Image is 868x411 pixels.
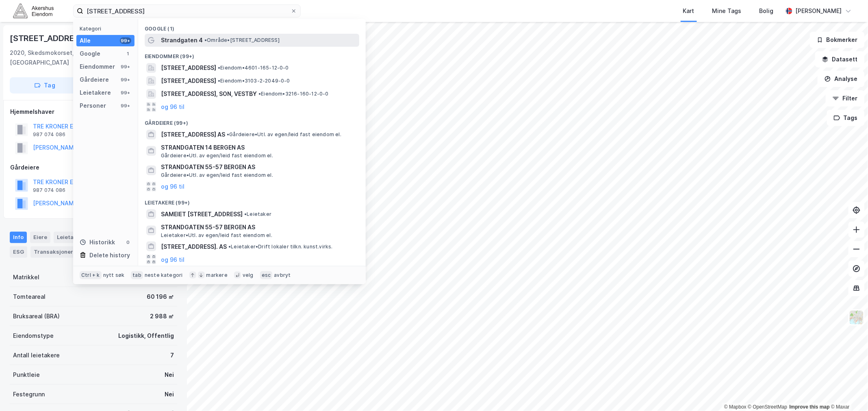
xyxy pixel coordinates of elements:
[80,237,115,247] div: Historikk
[161,152,273,159] span: Gårdeiere • Utl. av egen/leid fast eiendom el.
[748,404,788,410] a: OpenStreetMap
[80,36,91,46] div: Alle
[13,331,54,341] div: Eiendomstype
[258,91,329,97] span: Eiendom • 3216-160-12-0-0
[170,350,174,360] div: 7
[120,63,131,70] div: 99+
[827,372,868,411] iframe: Chat Widget
[796,6,842,16] div: [PERSON_NAME]
[13,350,60,360] div: Antall leietakere
[258,91,261,97] span: •
[161,130,225,139] span: [STREET_ADDRESS] AS
[138,19,366,34] div: Google (1)
[13,292,46,302] div: Tomteareal
[120,89,131,96] div: 99+
[724,404,746,410] a: Mapbox
[683,6,694,16] div: Kart
[827,372,868,411] div: Kontrollprogram for chat
[161,35,203,45] span: Strandgaten 4
[83,5,291,17] input: Søk på adresse, matrikkel, gårdeiere, leietakere eller personer
[243,272,254,278] div: velg
[80,75,109,85] div: Gårdeiere
[10,48,131,67] div: 2020, Skedsmokorset, [GEOGRAPHIC_DATA]
[10,107,177,117] div: Hjemmelshaver
[810,32,865,48] button: Bokmerker
[120,102,131,109] div: 99+
[120,37,131,44] div: 99+
[161,76,216,86] span: [STREET_ADDRESS]
[244,211,271,217] span: Leietaker
[826,90,865,107] button: Filter
[10,32,89,45] div: [STREET_ADDRESS]
[103,272,125,278] div: nytt søk
[274,272,291,278] div: avbryt
[89,250,130,260] div: Delete history
[10,77,80,94] button: Tag
[125,50,131,57] div: 1
[244,211,247,217] span: •
[165,370,174,380] div: Nei
[145,272,183,278] div: neste kategori
[30,246,86,258] div: Transaksjoner
[818,71,865,87] button: Analyse
[815,51,865,67] button: Datasett
[218,65,220,71] span: •
[227,131,229,137] span: •
[206,272,228,278] div: markere
[138,193,366,208] div: Leietakere (99+)
[13,389,45,399] div: Festegrunn
[161,143,356,152] span: STRANDGATEN 14 BERGEN AS
[13,4,54,18] img: akershus-eiendom-logo.9091f326c980b4bce74ccdd9f866810c.svg
[161,172,273,178] span: Gårdeiere • Utl. av egen/leid fast eiendom el.
[161,222,356,232] span: STRANDGATEN 55-57 BERGEN AS
[204,37,207,43] span: •
[790,404,830,410] a: Improve this map
[10,232,27,243] div: Info
[80,49,100,59] div: Google
[161,232,272,239] span: Leietaker • Utl. av egen/leid fast eiendom el.
[849,310,864,325] img: Z
[227,131,341,138] span: Gårdeiere • Utl. av egen/leid fast eiendom el.
[161,254,184,264] button: og 96 til
[218,65,289,71] span: Eiendom • 4601-165-12-0-0
[131,271,143,279] div: tab
[161,102,184,112] button: og 96 til
[228,244,333,250] span: Leietaker • Drift lokaler tilkn. kunst.virks.
[120,76,131,83] div: 99+
[80,26,135,32] div: Kategori
[33,131,65,138] div: 987 074 086
[218,78,220,84] span: •
[161,89,257,99] span: [STREET_ADDRESS], SON, VESTBY
[161,182,184,191] button: og 96 til
[759,6,774,16] div: Bolig
[54,232,99,243] div: Leietakere
[80,101,106,111] div: Personer
[80,271,102,279] div: Ctrl + k
[827,110,865,126] button: Tags
[10,246,27,258] div: ESG
[80,62,115,72] div: Eiendommer
[260,271,273,279] div: esc
[13,272,39,282] div: Matrikkel
[80,88,111,98] div: Leietakere
[138,47,366,61] div: Eiendommer (99+)
[161,242,227,252] span: [STREET_ADDRESS]. AS
[10,163,177,172] div: Gårdeiere
[13,370,40,380] div: Punktleie
[165,389,174,399] div: Nei
[33,187,65,194] div: 987 074 086
[218,78,290,84] span: Eiendom • 3103-2-2049-0-0
[13,311,60,321] div: Bruksareal (BRA)
[150,311,174,321] div: 2 988 ㎡
[204,37,280,43] span: Område • [STREET_ADDRESS]
[161,63,216,73] span: [STREET_ADDRESS]
[125,239,131,246] div: 0
[161,209,243,219] span: SAMEIET [STREET_ADDRESS]
[118,331,174,341] div: Logistikk, Offentlig
[712,6,742,16] div: Mine Tags
[147,292,174,302] div: 60 196 ㎡
[228,244,231,250] span: •
[138,113,366,128] div: Gårdeiere (99+)
[161,162,356,172] span: STRANDGATEN 55-57 BERGEN AS
[30,232,50,243] div: Eiere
